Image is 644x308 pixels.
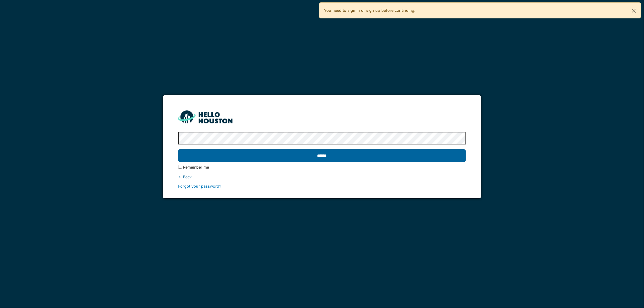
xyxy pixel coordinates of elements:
[183,164,209,170] label: Remember me
[178,110,232,123] img: HH_line-BYnF2_Hg.png
[178,174,466,180] div: ← Back
[319,2,641,18] div: You need to sign in or sign up before continuing.
[627,3,641,19] button: Close
[178,184,221,189] a: Forgot your password?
